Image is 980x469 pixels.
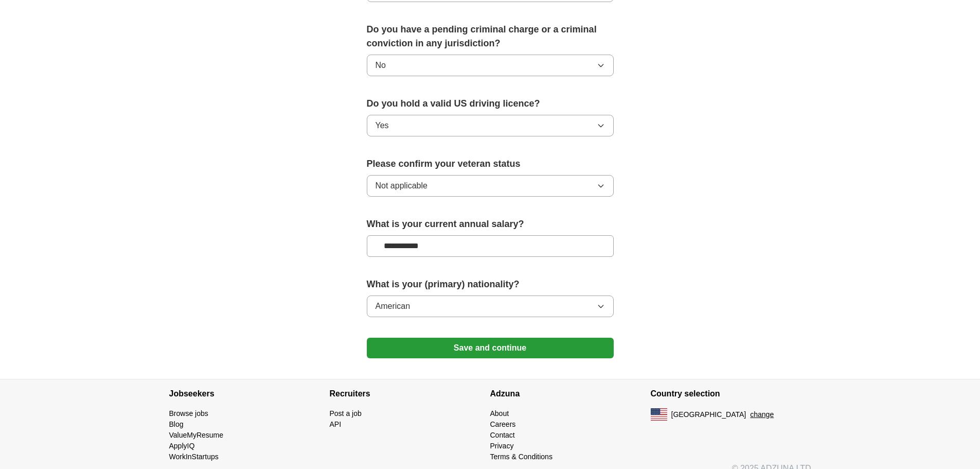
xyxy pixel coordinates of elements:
span: Yes [376,119,389,132]
label: What is your current annual salary? [367,217,614,231]
a: Blog [169,420,184,428]
span: [GEOGRAPHIC_DATA] [671,409,746,420]
label: What is your (primary) nationality? [367,277,614,291]
a: ValueMyResume [169,431,224,439]
button: Save and continue [367,338,614,358]
label: Do you hold a valid US driving licence? [367,97,614,111]
a: ApplyIQ [169,442,195,450]
a: Careers [490,420,516,428]
a: WorkInStartups [169,453,219,461]
button: American [367,296,614,317]
button: change [750,409,774,420]
span: American [376,300,411,312]
span: No [376,59,386,72]
a: Post a job [330,409,362,418]
button: No [367,55,614,76]
a: About [490,409,509,418]
label: Please confirm your veteran status [367,157,614,171]
button: Yes [367,115,614,136]
label: Do you have a pending criminal charge or a criminal conviction in any jurisdiction? [367,23,614,50]
a: Privacy [490,442,514,450]
img: US flag [651,408,667,421]
button: Not applicable [367,175,614,197]
a: Terms & Conditions [490,453,553,461]
a: Browse jobs [169,409,208,418]
a: API [330,420,342,428]
a: Contact [490,431,515,439]
span: Not applicable [376,180,427,192]
h4: Country selection [651,379,811,408]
